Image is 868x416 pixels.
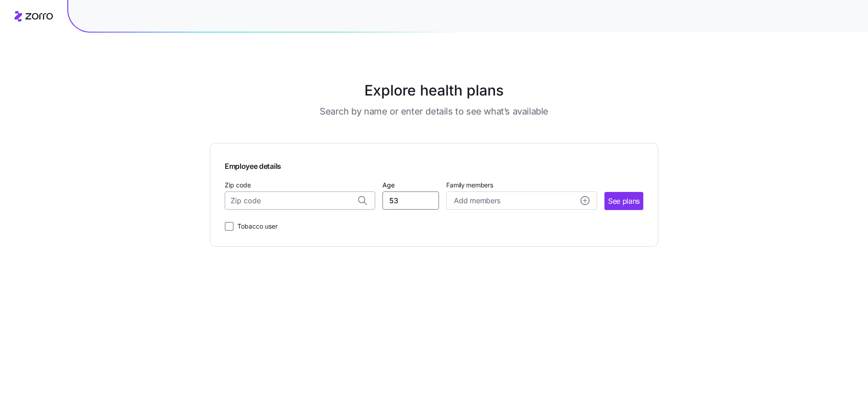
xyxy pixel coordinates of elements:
label: Tobacco user [234,221,278,232]
span: See plans [608,196,640,207]
input: Age [382,191,439,210]
h3: Search by name or enter details to see what’s available [320,105,548,118]
button: See plans [604,192,643,210]
button: Add membersadd icon [446,191,597,210]
span: Family members [446,181,597,190]
h1: Explore health plans [232,80,636,101]
label: Age [382,180,395,190]
span: Add members [454,195,500,206]
input: Zip code [225,191,375,210]
label: Zip code [225,180,251,190]
svg: add icon [580,196,590,205]
span: Employee details [225,158,281,172]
